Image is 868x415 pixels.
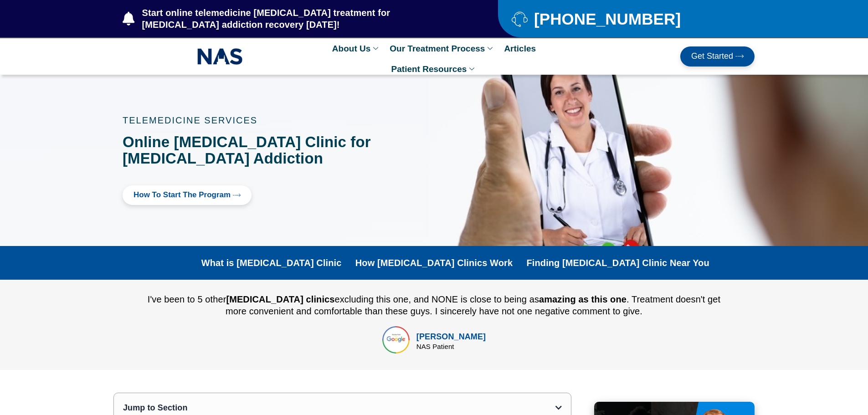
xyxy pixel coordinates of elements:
[532,13,681,25] span: [PHONE_NUMBER]
[382,326,410,354] img: top rated online suboxone treatment for opioid addiction treatment in tennessee and texas
[539,294,627,304] b: amazing as this one
[691,52,733,61] span: Get Started
[680,46,755,67] a: Get Started
[499,38,540,59] a: Articles
[226,294,334,304] b: [MEDICAL_DATA] clinics
[387,59,482,79] a: Patient Resources
[201,257,342,268] a: What is [MEDICAL_DATA] Clinic
[145,293,723,317] div: I've been to 5 other excluding this one, and NONE is close to being as . Treatment doesn't get mo...
[416,331,486,343] div: [PERSON_NAME]
[140,7,462,31] span: Start online telemedicine [MEDICAL_DATA] treatment for [MEDICAL_DATA] addiction recovery [DATE]!
[123,185,252,205] a: How to Start the program
[328,38,385,59] a: About Us
[512,11,732,27] a: [PHONE_NUMBER]
[134,191,231,200] span: How to Start the program
[123,7,462,31] a: Start online telemedicine [MEDICAL_DATA] treatment for [MEDICAL_DATA] addiction recovery [DATE]!
[385,38,499,59] a: Our Treatment Process
[555,404,562,411] div: Open table of contents
[123,134,406,167] h1: Online [MEDICAL_DATA] Clinic for [MEDICAL_DATA] Addiction
[197,46,243,67] img: NAS_email_signature-removebg-preview.png
[355,257,513,268] a: How [MEDICAL_DATA] Clinics Work
[123,402,555,414] div: Jump to Section
[416,343,486,350] div: NAS Patient
[123,116,406,125] p: TELEMEDICINE SERVICES
[527,257,709,268] a: Finding [MEDICAL_DATA] Clinic Near You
